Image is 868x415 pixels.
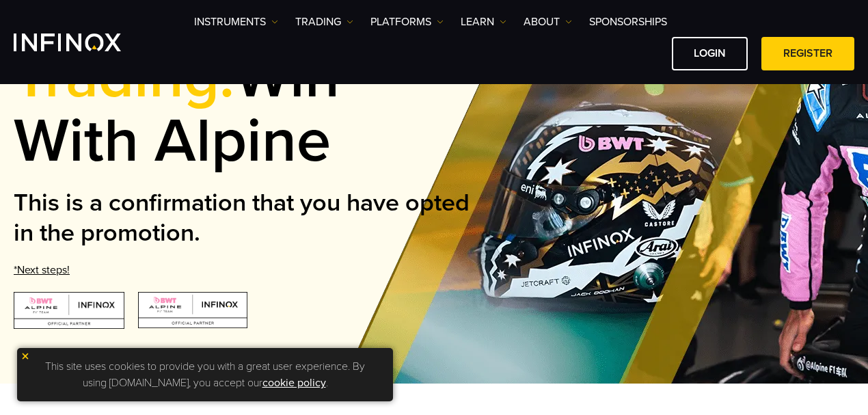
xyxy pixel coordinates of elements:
[24,355,386,394] p: This site uses cookies to provide you with a great user experience. By using [DOMAIN_NAME], you a...
[672,37,748,70] a: LOGIN
[461,14,506,30] a: Learn
[14,34,153,51] a: INFINOX Logo
[21,351,30,361] img: yellow close icon
[14,188,470,247] strong: This is a confirmation that you have opted in the promotion.
[194,14,278,30] a: Instruments
[589,14,667,30] a: SPONSORSHIPS
[295,14,353,30] a: TRADING
[761,37,854,70] a: REGISTER
[262,376,326,390] a: cookie policy
[370,14,444,30] a: PLATFORMS
[14,263,70,277] a: *Next steps!
[524,14,572,30] a: ABOUT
